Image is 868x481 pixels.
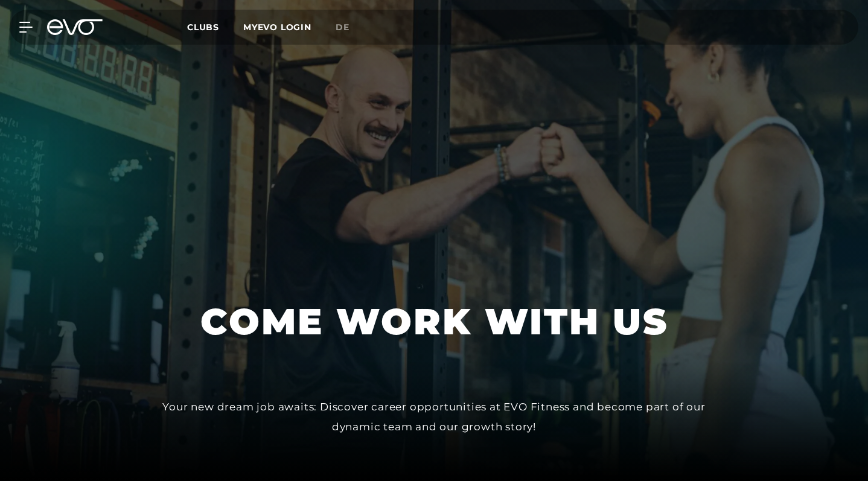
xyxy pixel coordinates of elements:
[336,21,364,34] a: de
[187,22,219,33] span: Clubs
[336,22,349,33] span: de
[200,298,668,345] h1: COME WORK WITH US
[243,22,311,33] a: MYEVO LOGIN
[187,21,243,33] a: Clubs
[162,397,706,436] div: Your new dream job awaits: Discover career opportunities at EVO Fitness and become part of our dy...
